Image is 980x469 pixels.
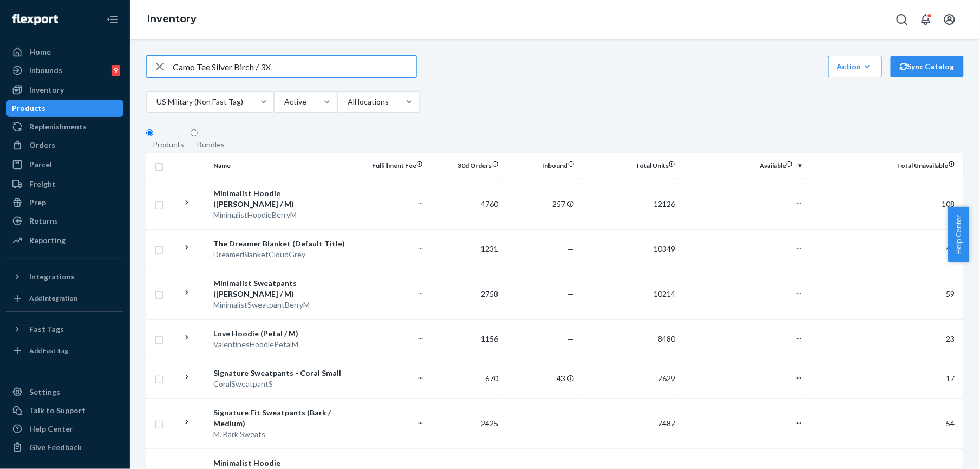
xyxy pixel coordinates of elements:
div: Fast Tags [29,324,64,335]
th: Available [680,153,806,179]
div: Settings [29,387,60,398]
div: DreamerBlanketCloudGrey [214,249,347,260]
button: Sync Catalog [891,56,964,77]
a: Inbounds9 [6,62,123,79]
div: US Military (Non Fast Tag) [156,96,242,107]
td: 2758 [427,269,503,319]
button: Open Search Box [891,9,913,30]
td: 43 [503,359,579,398]
button: Help Center [948,207,969,262]
p: ... [684,286,801,297]
div: MinimalistSweatpantBerryM [214,299,347,310]
div: Products [12,103,45,114]
ol: breadcrumbs [139,4,205,35]
a: Help Center [6,420,123,438]
div: Give Feedback [29,442,82,453]
div: MinimalistHoodieBerryM [214,210,347,220]
input: US Military (Non Fast Tag) [243,96,244,107]
span: 12126 [654,199,675,209]
input: Search inventory by name or sku [173,56,416,77]
div: Minimalist Sweatpants ([PERSON_NAME] / M) [214,278,347,299]
p: ... [356,331,423,342]
p: ... [356,286,423,297]
th: Name [210,153,351,179]
div: Home [29,47,51,57]
td: 1231 [427,229,503,269]
div: Reporting [29,235,66,246]
span: 40 [946,244,955,253]
div: Add Fast Tag [29,346,68,355]
a: Products [6,100,123,117]
p: ... [684,370,801,381]
button: Open account menu [939,9,961,30]
button: Open notifications [915,9,937,30]
a: Home [6,43,123,61]
p: ... [356,415,423,426]
th: Total Unavailable [806,153,964,179]
span: 7487 [658,419,675,428]
div: Replenishments [29,121,87,132]
a: Parcel [6,156,123,173]
div: Returns [29,216,58,226]
span: — [568,419,574,428]
span: 10214 [654,289,675,298]
th: Fulfillment Fee [351,153,427,179]
div: Love Hoodie (Petal / M) [214,328,347,339]
div: Help Center [29,424,73,434]
div: Action [837,61,874,72]
th: Total Units [579,153,680,179]
th: 30d Orders [427,153,503,179]
td: 670 [427,359,503,398]
button: Close Navigation [102,9,123,30]
button: Give Feedback [6,439,123,456]
p: ... [684,196,801,207]
div: Add Integration [29,294,77,303]
span: — [568,289,574,298]
div: Talk to Support [29,405,86,416]
span: 108 [942,199,955,209]
a: Returns [6,212,123,230]
td: 4760 [427,179,503,229]
span: 10349 [654,244,675,253]
p: ... [356,196,423,207]
span: — [568,244,574,253]
div: Freight [29,179,56,190]
span: 23 [946,334,955,343]
span: 54 [946,419,955,428]
a: Orders [6,136,123,154]
span: 7629 [658,374,675,383]
td: 1156 [427,319,503,359]
button: Integrations [6,268,123,285]
div: The Dreamer Blanket (Default Title) [214,238,347,249]
span: — [568,334,574,343]
input: Active [306,96,308,107]
a: Prep [6,194,123,211]
div: Signature Sweatpants - Coral Small [214,368,347,379]
a: Inventory [147,13,197,25]
input: All locations [389,96,390,107]
div: M. Bark Sweats [214,429,347,440]
a: Add Fast Tag [6,342,123,360]
div: Minimalist Hoodie ([PERSON_NAME] / M) [214,188,347,210]
a: Talk to Support [6,402,123,419]
p: ... [684,331,801,342]
span: 8480 [658,334,675,343]
a: Add Integration [6,290,123,307]
span: 59 [946,289,955,298]
div: All locations [348,96,388,107]
div: Active [284,96,305,107]
input: Products [146,129,153,136]
p: ... [684,415,801,426]
div: Bundles [197,139,225,150]
span: 17 [946,374,955,383]
a: Freight [6,175,123,193]
div: CoralSweatpantS [214,379,347,389]
img: Flexport logo [12,14,58,25]
th: Inbound [503,153,579,179]
td: 257 [503,179,579,229]
a: Settings [6,383,123,401]
div: Signature Fit Sweatpants (Bark / Medium) [214,407,347,429]
div: Integrations [29,271,75,282]
div: Inbounds [29,65,62,76]
input: Bundles [191,129,198,136]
